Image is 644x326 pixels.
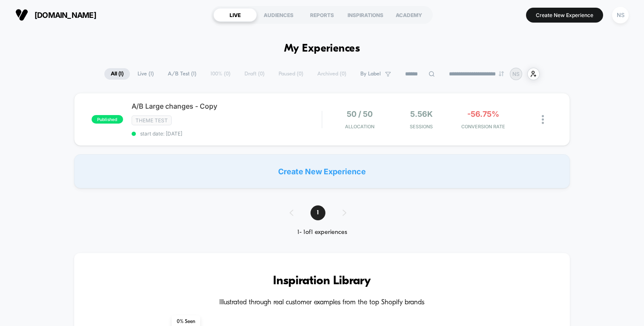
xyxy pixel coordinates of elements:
[612,7,629,23] div: NS
[132,115,172,125] span: Theme Test
[100,274,544,288] h3: Inspiration Library
[132,102,322,110] span: A/B Large changes - Copy
[499,71,504,76] img: end
[34,11,96,20] span: [DOMAIN_NAME]
[104,68,130,80] span: All ( 1 )
[467,110,499,118] span: -56.75%
[100,299,544,307] h4: Illustrated through real customer examples from the top Shopify brands
[387,8,431,22] div: ACADEMY
[526,8,603,23] button: Create New Experience
[131,68,160,80] span: Live ( 1 )
[13,8,99,22] button: [DOMAIN_NAME]
[410,110,433,118] span: 5.56k
[74,154,570,188] div: Create New Experience
[284,43,360,55] h1: My Experiences
[393,124,450,130] span: Sessions
[454,124,512,130] span: CONVERSION RATE
[345,124,374,130] span: Allocation
[213,8,257,22] div: LIVE
[15,9,28,21] img: Visually logo
[310,205,325,220] span: 1
[542,115,544,124] img: close
[347,110,373,118] span: 50 / 50
[92,115,123,124] span: published
[300,8,344,22] div: REPORTS
[257,8,300,22] div: AUDIENCES
[281,229,363,236] div: 1 - 1 of 1 experiences
[344,8,387,22] div: INSPIRATIONS
[161,68,203,80] span: A/B Test ( 1 )
[512,71,520,77] p: NS
[609,6,631,24] button: NS
[360,71,381,77] span: By Label
[132,130,322,137] span: start date: [DATE]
